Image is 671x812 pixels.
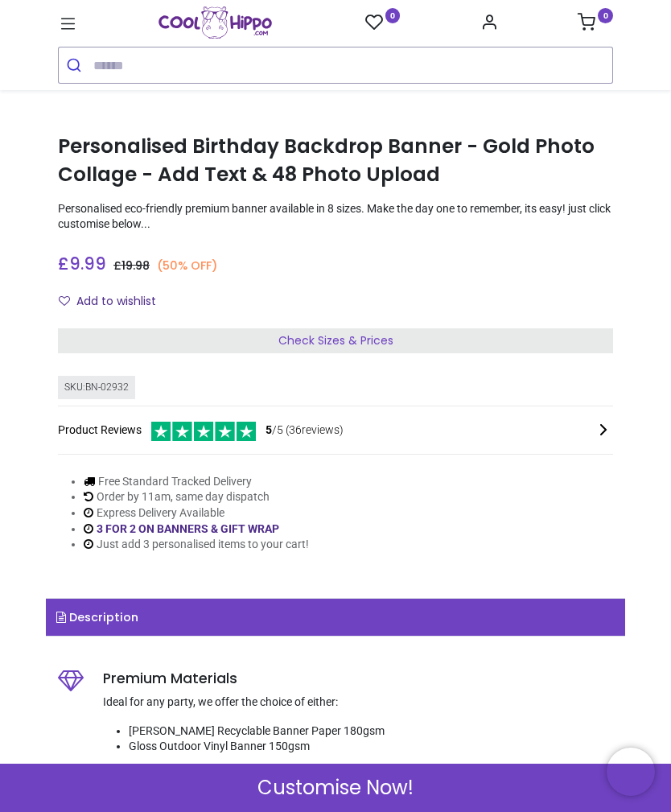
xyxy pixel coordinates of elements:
[121,258,150,274] span: 19.98
[113,258,150,274] span: £
[69,252,106,275] span: 9.99
[157,258,217,274] small: (50% OFF)
[84,537,309,553] li: Just add 3 personalised items to your cart!
[58,288,170,315] button: Add to wishlistAdd to wishlist
[103,695,613,711] p: Ideal for any party, we offer the choice of either:
[266,422,344,439] span: /5 ( 36 reviews)
[278,332,393,348] span: Check Sizes & Prices
[58,419,613,441] div: Product Reviews
[84,474,309,490] li: Free Standard Tracked Delivery
[46,599,625,636] a: Description
[266,423,272,436] span: 5
[257,774,414,802] span: Customise Now!
[58,252,106,275] span: £
[129,723,613,740] li: [PERSON_NAME] Recyclable Banner Paper 180gsm
[598,8,613,23] sup: 0
[607,748,655,796] iframe: Brevo live chat
[103,669,613,689] h5: Premium Materials
[58,133,613,188] h1: Personalised Birthday Backdrop Banner - Gold Photo Collage - Add Text & 48 Photo Upload
[365,13,401,33] a: 0
[59,295,70,307] i: Add to wishlist
[58,201,613,233] p: Personalised eco-friendly premium banner available in 8 sizes. Make the day one to remember, its ...
[129,739,613,755] li: Gloss Outdoor Vinyl Banner 150gsm
[480,18,498,31] a: Account Info
[97,522,279,535] a: 3 FOR 2 ON BANNERS & GIFT WRAP
[84,489,309,505] li: Order by 11am, same day dispatch
[58,376,135,399] div: SKU: BN-02932
[158,6,272,39] img: Cool Hippo
[578,18,613,31] a: 0
[84,505,309,521] li: Express Delivery Available
[158,6,272,39] a: Logo of Cool Hippo
[59,47,93,83] button: Submit
[385,8,401,23] sup: 0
